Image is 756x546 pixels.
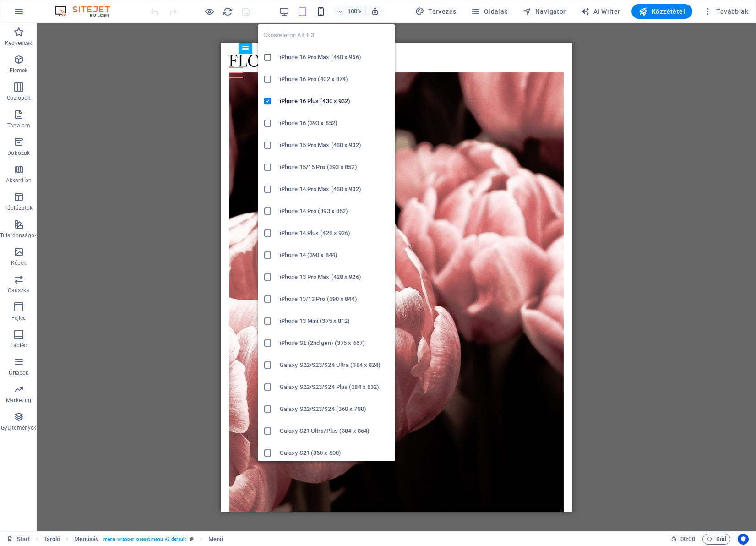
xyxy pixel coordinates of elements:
span: Tervezés [415,7,457,16]
span: Közzététel [639,7,685,16]
span: Kattintson a kijelöléshez. Dupla kattintás az szerkesztéshez [74,534,98,545]
h6: Galaxy S22/S23/S24 (360 x 780) [280,404,390,415]
h6: iPhone 14 (390 x 844) [280,250,390,261]
img: Editor Logo [53,6,121,17]
span: Navigátor [522,7,566,16]
span: Kód [707,534,726,545]
h6: iPhone 13 Pro Max (428 x 926) [280,272,390,283]
span: AI Writer [581,7,620,16]
h6: Galaxy S22/S23/S24 Ultra (384 x 824) [280,360,390,371]
h6: iPhone 13/13 Pro (390 x 844) [280,294,390,305]
h6: Galaxy S21 (360 x 800) [280,448,390,459]
p: Elemek [10,67,28,74]
button: Kód [702,534,730,545]
h6: Galaxy S22/S23/S24 Plus (384 x 832) [280,382,390,393]
h6: iPhone 14 Plus (428 x 926) [280,228,390,239]
span: Továbbiak [703,7,748,16]
p: Oszlopok [7,94,30,102]
h6: iPhone 15/15 Pro (393 x 852) [280,162,390,173]
button: reload [222,6,233,17]
p: Fejléc [11,314,26,322]
i: Weboldal újratöltése [223,6,233,17]
p: Csúszka [8,287,29,294]
span: : [687,535,688,542]
button: Oldalak [467,4,511,19]
h6: Munkamenet idő [671,534,695,545]
p: Űrlapok [9,369,28,377]
h6: iPhone 13 Mini (375 x 812) [280,316,390,327]
nav: breadcrumb [44,534,223,545]
span: . menu-wrapper .preset-menu-v2-default [102,534,186,545]
span: 00 00 [680,534,695,545]
p: Kedvencek [5,39,32,47]
h6: iPhone SE (2nd gen) (375 x 667) [280,338,390,349]
h6: iPhone 14 Pro Max (430 x 932) [280,184,390,195]
button: Tervezés [412,4,460,19]
button: Továbbiak [700,4,752,19]
h6: iPhone 16 (393 x 852) [280,118,390,129]
p: Gyűjtemények [1,424,36,431]
div: Tervezés (Ctrl+Alt+Y) [412,4,460,19]
button: Navigátor [519,4,570,19]
p: Lábléc [11,342,27,349]
h6: iPhone 16 Plus (430 x 932) [280,96,390,107]
i: Ez az elem egy testreszabható előre beállítás [190,536,194,541]
p: Táblázatok [5,204,33,212]
a: Kattintson a kijelölés megszüntetéséhez. Dupla kattintás az oldalak megnyitásához [7,534,30,545]
h6: iPhone 16 Pro (402 x 874) [280,74,390,85]
i: Átméretezés esetén automatikusan beállítja a nagyítási szintet a választott eszköznek megfelelően. [371,7,379,16]
h6: iPhone 14 Pro (393 x 852) [280,206,390,217]
button: 100% [333,6,366,17]
button: Közzététel [631,4,692,19]
button: AI Writer [577,4,624,19]
p: Akkordion [6,177,32,184]
p: Képek [11,259,27,267]
span: Kattintson a kijelöléshez. Dupla kattintás az szerkesztéshez [208,534,223,545]
h6: iPhone 15 Pro Max (430 x 932) [280,140,390,151]
p: Tartalom [7,122,30,129]
span: Kattintson a kijelöléshez. Dupla kattintás az szerkesztéshez [44,534,60,545]
button: Kattintson ide az előnézeti módból való kilépéshez és a szerkesztés folytatásához [204,6,215,17]
h6: Galaxy S21 Ultra/Plus (384 x 854) [280,426,390,437]
span: Oldalak [471,7,507,16]
p: Marketing [6,397,31,404]
h6: 100% [347,6,362,17]
p: Dobozok [7,149,30,157]
button: Usercentrics [738,534,749,545]
h6: iPhone 16 Pro Max (440 x 956) [280,52,390,63]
